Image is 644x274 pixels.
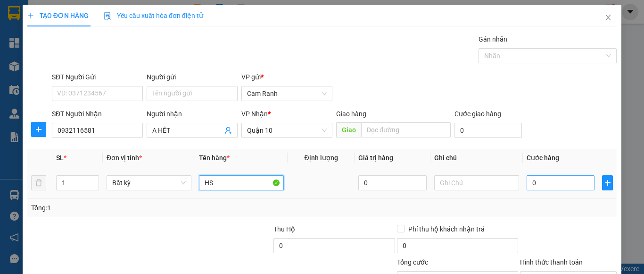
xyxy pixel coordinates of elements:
[397,258,428,266] span: Tổng cước
[247,123,327,137] span: Quận 10
[434,175,519,190] input: Ghi Chú
[52,72,143,82] div: SĐT Người Gửi
[31,175,46,190] button: delete
[199,154,230,162] span: Tên hàng
[361,122,451,137] input: Dọc đường
[199,175,284,190] input: VD: Bàn, Ghế
[358,175,426,190] input: 0
[304,154,338,162] span: Định lượng
[454,110,501,118] label: Cước giao hàng
[527,154,559,162] span: Cước hàng
[454,123,522,138] input: Cước giao hàng
[32,126,46,133] span: plus
[241,110,268,118] span: VP Nhận
[27,12,34,19] span: plus
[273,225,295,233] span: Thu Hộ
[112,176,186,190] span: Bất kỳ
[603,179,612,187] span: plus
[147,109,238,119] div: Người nhận
[31,203,249,213] div: Tổng: 1
[604,14,612,21] span: close
[107,154,142,162] span: Đơn vị tính
[104,12,203,19] span: Yêu cầu xuất hóa đơn điện tử
[358,154,393,162] span: Giá trị hàng
[602,175,613,190] button: plus
[247,86,327,101] span: Cam Ranh
[520,258,583,266] label: Hình thức thanh toán
[31,122,46,137] button: plus
[479,35,507,43] label: Gán nhãn
[147,72,238,82] div: Người gửi
[595,5,621,31] button: Close
[241,72,332,82] div: VP gửi
[52,109,143,119] div: SĐT Người Nhận
[336,110,366,118] span: Giao hàng
[336,122,361,137] span: Giao
[405,224,488,234] span: Phí thu hộ khách nhận trả
[27,12,89,19] span: TẠO ĐƠN HÀNG
[224,127,232,134] span: user-add
[104,12,111,20] img: icon
[56,154,64,162] span: SL
[430,149,523,167] th: Ghi chú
